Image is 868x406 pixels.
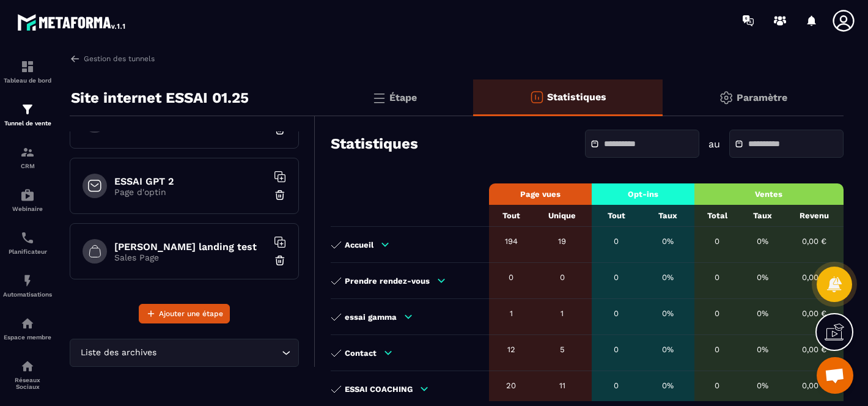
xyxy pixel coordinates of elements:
th: Ventes [694,183,844,205]
div: 0 [598,237,635,246]
img: bars.0d591741.svg [372,90,386,105]
div: 0% [647,273,688,282]
p: Accueil [345,240,373,249]
div: 1 [539,309,586,318]
th: Total [694,205,740,227]
p: Sales Page [114,253,267,262]
div: 0% [746,345,778,354]
a: social-networksocial-networkRéseaux Sociaux [3,350,52,399]
img: trash [274,254,286,267]
img: automations [20,316,35,331]
div: 5 [539,345,586,354]
img: setting-gr.5f69749f.svg [719,90,734,105]
div: 19 [539,237,586,246]
img: automations [20,273,35,288]
input: Search for option [159,346,279,360]
div: 0 [598,381,635,390]
div: 0% [647,345,688,354]
img: arrow [70,53,81,64]
div: 0% [647,237,688,246]
div: 0,00 € [790,381,837,390]
div: 0 [701,237,734,246]
img: trash [274,189,286,201]
div: 0 [495,273,527,282]
div: 0 [701,273,734,282]
th: Taux [641,205,694,227]
a: formationformationCRM [3,136,52,179]
div: 0 [598,273,635,282]
a: automationsautomationsAutomatisations [3,264,52,307]
th: Revenu [784,205,844,227]
p: ESSAI COACHING [345,385,413,394]
div: 11 [539,381,586,390]
div: 0 [598,345,635,354]
th: Tout [592,205,641,227]
div: 0 [598,309,635,318]
img: stats-o.f719a939.svg [529,90,544,105]
div: 0% [746,309,778,318]
p: au [708,138,720,150]
div: 1 [495,309,527,318]
p: Webinaire [3,205,52,212]
p: Page d'optin [114,187,267,197]
div: 0 [539,273,586,282]
div: 194 [495,237,527,246]
th: Unique [533,205,592,227]
p: Site internet ESSAI 01.25 [71,86,249,110]
img: logo [17,11,127,33]
h6: ESSAI GPT 2 [114,175,267,187]
img: formation [20,145,35,160]
img: scheduler [20,231,35,245]
a: automationsautomationsEspace membre [3,307,52,350]
p: Statistiques [547,91,606,103]
span: Liste des archives [78,346,159,360]
button: Ajouter une étape [139,304,230,323]
a: Gestion des tunnels [70,53,155,64]
div: 0 [701,381,734,390]
th: Tout [489,205,533,227]
p: Prendre rendez-vous [345,276,430,286]
h3: Statistiques [331,135,418,152]
div: 0% [746,381,778,390]
h6: [PERSON_NAME] landing test [114,241,267,253]
span: Ajouter une étape [159,308,223,320]
p: Étape [389,92,417,103]
div: 0,00 € [790,273,837,282]
a: formationformationTunnel de vente [3,93,52,136]
div: 0,00 € [790,345,837,354]
th: Page vues [489,183,592,205]
div: 0% [746,273,778,282]
div: 12 [495,345,527,354]
img: automations [20,188,35,202]
div: 0,00 € [790,309,837,318]
div: 20 [495,381,527,390]
div: 0,00 € [790,237,837,246]
a: schedulerschedulerPlanificateur [3,221,52,264]
p: Automatisations [3,291,52,298]
div: 0% [647,309,688,318]
div: 0 [701,345,734,354]
a: automationsautomationsWebinaire [3,179,52,221]
div: 0% [647,381,688,390]
p: Contact [345,349,377,358]
img: formation [20,59,35,74]
img: social-network [20,359,35,374]
th: Opt-ins [592,183,694,205]
p: Réseaux Sociaux [3,377,52,390]
p: Paramètre [737,92,787,103]
p: CRM [3,163,52,169]
a: Ouvrir le chat [817,357,853,394]
a: formationformationTableau de bord [3,50,52,93]
div: 0% [746,237,778,246]
p: Planificateur [3,248,52,255]
p: Tunnel de vente [3,120,52,127]
th: Taux [740,205,784,227]
div: Search for option [70,339,299,367]
p: Tableau de bord [3,77,52,84]
img: formation [20,102,35,117]
p: essai gamma [345,312,397,322]
p: Espace membre [3,334,52,341]
div: 0 [701,309,734,318]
